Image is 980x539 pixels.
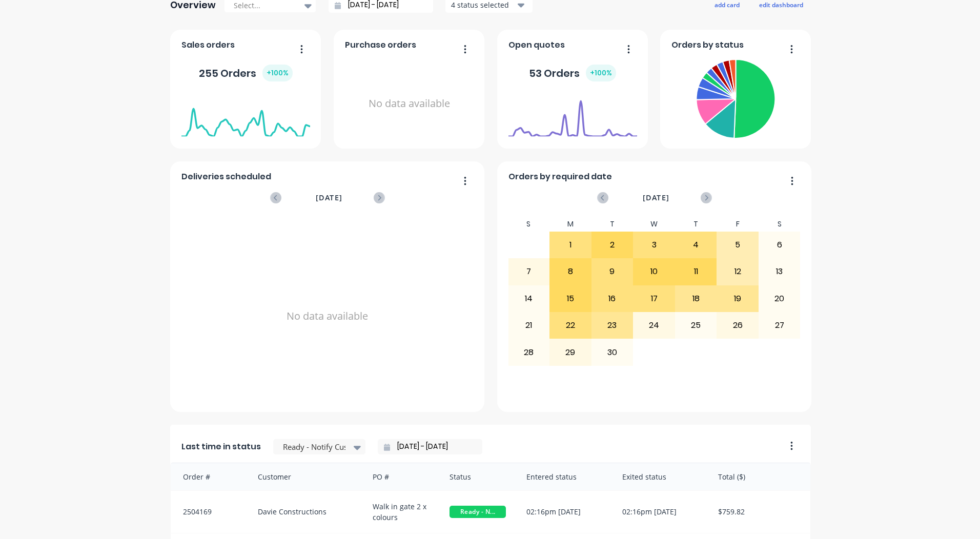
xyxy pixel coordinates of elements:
div: 27 [759,313,800,338]
span: Last time in status [181,441,261,453]
div: T [591,217,634,232]
div: S [508,217,550,232]
div: 02:16pm [DATE] [612,491,708,533]
div: Order # [171,463,248,490]
div: 26 [717,313,758,338]
div: 8 [550,259,591,284]
div: 5 [717,232,758,258]
div: 7 [508,259,549,284]
div: + 100 % [262,65,293,81]
div: + 100 % [586,65,616,81]
div: S [759,217,801,232]
div: 14 [508,286,549,312]
span: Open quotes [508,39,565,51]
div: $759.82 [708,491,810,533]
div: 30 [592,339,633,365]
div: No data available [345,55,474,152]
div: 13 [759,259,800,284]
div: 3 [634,232,675,258]
div: 2 [592,232,633,258]
div: 19 [717,286,758,312]
div: Total ($) [708,463,810,490]
div: 10 [634,259,675,284]
div: 255 Orders [199,65,293,81]
div: Walk in gate 2 x colours [362,491,439,533]
span: [DATE] [316,192,342,203]
div: 25 [676,313,717,338]
div: 4 [676,232,717,258]
input: Filter by date [390,439,478,454]
div: 28 [508,339,549,365]
div: F [717,217,759,232]
div: 9 [592,259,633,284]
div: 16 [592,286,633,312]
div: Exited status [612,463,708,490]
div: 53 Orders [529,65,616,81]
div: 15 [550,286,591,312]
div: Status [439,463,516,490]
div: T [675,217,717,232]
div: 02:16pm [DATE] [516,491,612,533]
span: Deliveries scheduled [181,171,271,183]
span: [DATE] [643,192,669,203]
span: Sales orders [181,39,235,51]
div: PO # [362,463,439,490]
div: 17 [634,286,675,312]
div: 21 [508,313,549,338]
div: 6 [759,232,800,258]
div: 23 [592,313,633,338]
span: Purchase orders [345,39,416,51]
div: Davie Constructions [248,491,363,533]
div: 29 [550,339,591,365]
span: Orders by status [671,39,744,51]
div: 22 [550,313,591,338]
div: 18 [676,286,717,312]
div: Entered status [516,463,612,490]
div: 1 [550,232,591,258]
div: W [633,217,675,232]
div: 24 [634,313,675,338]
div: 2504169 [171,491,248,533]
div: 12 [717,259,758,284]
div: Customer [248,463,363,490]
span: Ready - N... [450,506,506,518]
div: No data available [181,217,474,416]
div: 20 [759,286,800,312]
div: 11 [676,259,717,284]
div: M [549,217,591,232]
